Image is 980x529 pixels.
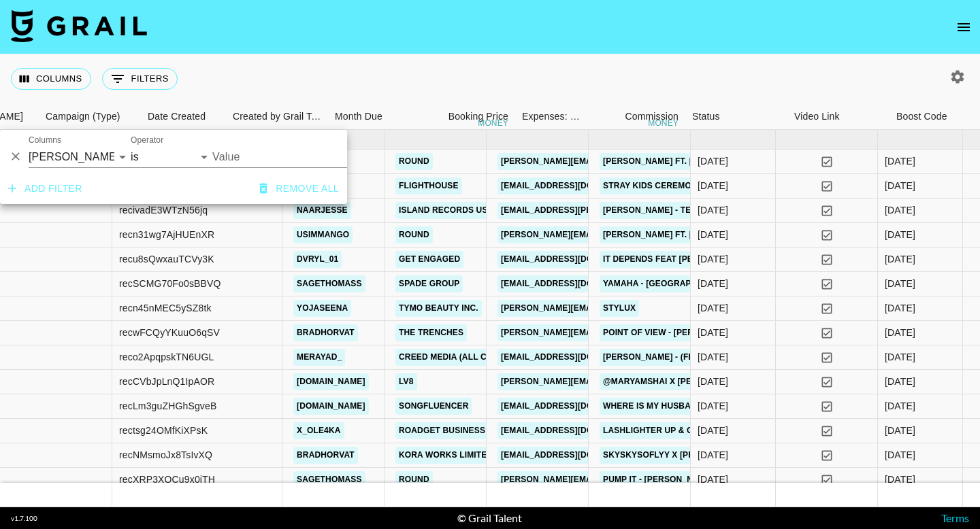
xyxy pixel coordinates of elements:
button: Select columns [11,68,91,90]
div: 9/9/2025 [698,375,728,388]
a: LV8 [395,373,417,390]
div: Sep '25 [885,277,915,290]
div: recXRP3XQCu9x0iTH [119,473,215,486]
a: sagethomass [293,471,365,488]
div: 4/9/2025 [698,179,728,192]
a: [PERSON_NAME] - Tears Dance break [600,202,776,219]
a: [PERSON_NAME][EMAIL_ADDRESS][DOMAIN_NAME] [497,324,719,341]
a: [PERSON_NAME][EMAIL_ADDRESS][DOMAIN_NAME] [497,226,719,243]
div: v 1.7.100 [11,514,37,523]
div: Commission [625,103,679,130]
div: © Grail Talent [457,511,522,525]
div: Sep '25 [885,399,915,413]
a: naarjesse [293,202,351,219]
div: money [478,119,508,127]
div: recn31wg7AjHUEnXR [119,228,214,241]
button: Add filter [3,176,88,201]
div: 2/9/2025 [698,424,728,437]
a: x_ole4ka [293,422,344,439]
a: bradhorvat [293,447,358,464]
button: Remove all [254,176,344,201]
div: Sep '25 [885,473,915,486]
div: Sep '25 [885,179,915,192]
div: money [648,119,679,127]
a: Round [395,226,433,243]
div: recSCMG70Fo0sBBVQ [119,277,221,290]
div: Sep '25 [885,203,915,217]
a: KORA WORKS LIMITED [395,447,496,464]
div: Sep '25 [885,375,915,388]
a: STYLUX [600,300,639,317]
a: It Depends feat [PERSON_NAME] [600,251,752,268]
a: Round [395,153,433,170]
div: Sep '25 [885,350,915,364]
a: [PERSON_NAME][EMAIL_ADDRESS][DOMAIN_NAME] [497,373,719,390]
div: Boost Code [896,103,947,130]
div: recLm3guZHGhSgveB [119,399,216,413]
a: [EMAIL_ADDRESS][PERSON_NAME][DOMAIN_NAME] [497,202,719,219]
div: Video Link [794,103,840,130]
a: [DOMAIN_NAME] [293,398,369,415]
a: [PERSON_NAME] - (feat. [PERSON_NAME] & [PERSON_NAME] $ign) [600,349,887,366]
a: TYMO BEAUTY INC. [395,300,482,317]
div: 4/9/2025 [698,326,728,339]
a: Island Records US [395,202,491,219]
label: Columns [29,135,61,146]
div: Expenses: Remove Commission? [522,103,581,130]
div: reco2ApqpskTN6UGL [119,350,214,364]
a: Yamaha - [GEOGRAPHIC_DATA] [600,275,738,292]
button: Show filters [102,68,178,90]
a: The Trenches [395,324,467,341]
div: Status [692,103,720,130]
div: Sep '25 [885,301,915,315]
a: [EMAIL_ADDRESS][DOMAIN_NAME] [497,447,650,464]
a: Round [395,471,433,488]
a: [EMAIL_ADDRESS][DOMAIN_NAME] [497,422,650,439]
a: Get Engaged [395,251,463,268]
div: Created by Grail Team [226,103,328,130]
div: 4/9/2025 [698,350,728,364]
div: Date Created [141,103,226,130]
a: [PERSON_NAME][EMAIL_ADDRESS][DOMAIN_NAME] [497,300,719,317]
a: yojaseena [293,300,351,317]
div: Sep '25 [885,154,915,168]
div: Campaign (Type) [39,103,141,130]
button: open drawer [950,14,977,41]
div: 4/9/2025 [698,228,728,241]
a: Flighthouse [395,177,462,194]
a: [EMAIL_ADDRESS][DOMAIN_NAME] [497,251,650,268]
div: Sep '25 [885,252,915,266]
a: [DOMAIN_NAME] [293,373,369,390]
a: dvryl_01 [293,251,342,268]
a: [PERSON_NAME][EMAIL_ADDRESS][DOMAIN_NAME] [497,471,719,488]
a: [EMAIL_ADDRESS][DOMAIN_NAME] [497,177,650,194]
a: Spade Group [395,275,463,292]
div: recu8sQwxauTCVy3K [119,252,214,266]
div: Video Link [787,103,889,130]
a: [PERSON_NAME] ft. [PERSON_NAME] (Dancers Phase 2) - [PERSON_NAME] [600,153,927,170]
div: Campaign (Type) [46,103,120,130]
div: Booking Price [448,103,508,130]
div: 4/9/2025 [698,203,728,217]
div: recNMsmoJx8TsIvXQ [119,448,212,462]
a: [EMAIL_ADDRESS][DOMAIN_NAME] [497,398,650,415]
div: Date Created [148,103,206,130]
div: 4/9/2025 [698,399,728,413]
div: Sep '25 [885,326,915,339]
div: 4/9/2025 [698,252,728,266]
div: Month Due [335,103,382,130]
label: Operator [131,135,163,146]
div: Status [685,103,787,130]
div: 2/9/2025 [698,301,728,315]
div: 3/9/2025 [698,473,728,486]
a: [EMAIL_ADDRESS][DOMAIN_NAME] [497,275,650,292]
a: sagethomass [293,275,365,292]
a: Roadget Business [DOMAIN_NAME]. [395,422,562,439]
img: Grail Talent [11,10,147,42]
a: Songfluencer [395,398,472,415]
div: 3/9/2025 [698,154,728,168]
a: Stray Kids CEREMONY [600,177,706,194]
div: Sep '25 [885,228,915,241]
div: recn45nMEC5ySZ8tk [119,301,212,315]
button: Delete [5,146,26,167]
